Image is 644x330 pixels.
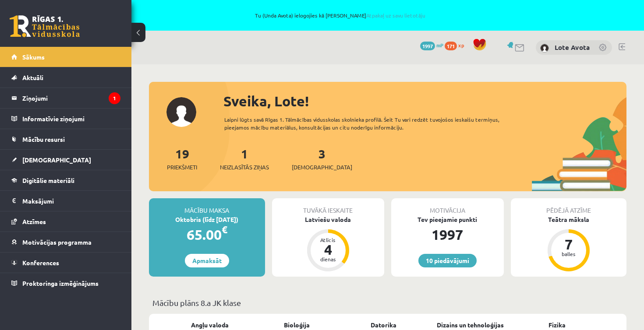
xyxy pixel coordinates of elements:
a: Angļu valoda [191,320,229,330]
span: Konferences [22,259,59,267]
a: Apmaksāt [185,254,229,267]
legend: Maksājumi [22,191,120,211]
span: Aktuāli [22,74,43,81]
a: Sākums [11,47,120,67]
span: Digitālie materiāli [22,176,74,184]
div: Tev pieejamie punkti [391,215,504,224]
span: € [222,223,227,236]
a: Aktuāli [11,67,120,88]
span: Sākums [22,53,45,61]
div: Atlicis [315,237,341,242]
a: Fizika [548,320,566,330]
div: Laipni lūgts savā Rīgas 1. Tālmācības vidusskolas skolnieka profilā. Šeit Tu vari redzēt tuvojošo... [224,116,511,131]
a: 1997 mP [420,42,443,49]
a: 1Neizlasītās ziņas [220,146,269,172]
a: 19Priekšmeti [167,146,197,172]
i: 1 [109,92,120,104]
a: Latviešu valoda Atlicis 4 dienas [272,215,385,273]
div: Pēdējā atzīme [511,198,627,215]
div: 4 [315,242,341,256]
a: Ziņojumi1 [11,88,120,108]
a: 3[DEMOGRAPHIC_DATA] [292,146,352,172]
span: [DEMOGRAPHIC_DATA] [22,156,91,164]
a: Dizains un tehnoloģijas [437,320,504,330]
a: Lote Avota [555,43,590,52]
span: xp [458,42,464,49]
a: Digitālie materiāli [11,170,120,190]
span: Motivācijas programma [22,238,92,246]
div: Teātra māksla [511,215,627,224]
a: Konferences [11,253,120,273]
legend: Informatīvie ziņojumi [22,109,120,129]
a: Datorika [371,320,396,330]
a: Atzīmes [11,211,120,232]
span: 1997 [420,42,435,50]
a: Teātra māksla 7 balles [511,215,627,273]
a: 171 xp [445,42,468,49]
p: Mācību plāns 8.a JK klase [152,297,623,309]
img: Lote Avota [540,44,549,53]
span: 171 [445,42,457,50]
a: Maksājumi [11,191,120,211]
span: Mācību resursi [22,135,65,143]
span: mP [436,42,443,49]
div: dienas [315,256,341,262]
span: Neizlasītās ziņas [220,163,269,172]
span: Priekšmeti [167,163,197,172]
div: Motivācija [391,198,504,215]
div: Tuvākā ieskaite [272,198,385,215]
div: Sveika, Lote! [223,91,626,112]
span: [DEMOGRAPHIC_DATA] [292,163,352,172]
a: Motivācijas programma [11,232,120,252]
a: Mācību resursi [11,129,120,149]
span: Proktoringa izmēģinājums [22,279,99,287]
span: Tu (Unda Avota) ielogojies kā [PERSON_NAME] [101,13,580,18]
a: Informatīvie ziņojumi [11,109,120,129]
legend: Ziņojumi [22,88,120,108]
a: Bioloģija [284,320,310,330]
a: Rīgas 1. Tālmācības vidusskola [10,15,80,37]
div: 65.00 [149,224,265,245]
span: Atzīmes [22,218,46,225]
div: 1997 [391,224,504,245]
div: balles [556,251,582,256]
div: Oktobris (līdz [DATE]) [149,215,265,224]
a: 10 piedāvājumi [418,254,477,267]
div: Latviešu valoda [272,215,385,224]
div: 7 [556,237,582,251]
a: Proktoringa izmēģinājums [11,273,120,293]
div: Mācību maksa [149,198,265,215]
a: [DEMOGRAPHIC_DATA] [11,150,120,170]
a: Atpakaļ uz savu lietotāju [366,12,425,19]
